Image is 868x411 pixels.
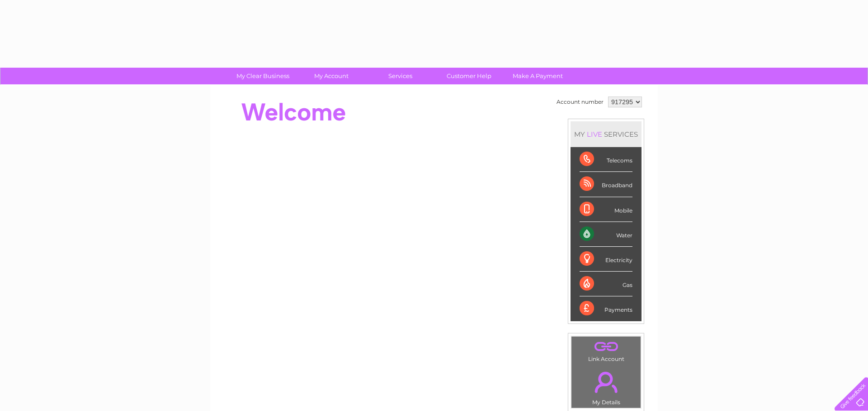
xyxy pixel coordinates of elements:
[580,222,632,247] div: Water
[580,172,632,197] div: Broadband
[571,121,642,147] div: MY SERVICES
[574,366,638,398] a: .
[580,147,632,172] div: Telecoms
[571,336,641,365] td: Link Account
[554,94,606,110] td: Account number
[363,68,438,84] a: Services
[500,68,575,84] a: Make A Payment
[580,247,632,272] div: Electricity
[226,68,300,84] a: My Clear Business
[294,68,369,84] a: My Account
[574,339,638,355] a: .
[580,197,632,222] div: Mobile
[432,68,506,84] a: Customer Help
[580,296,632,321] div: Payments
[580,272,632,296] div: Gas
[585,130,604,139] div: LIVE
[571,364,641,408] td: My Details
